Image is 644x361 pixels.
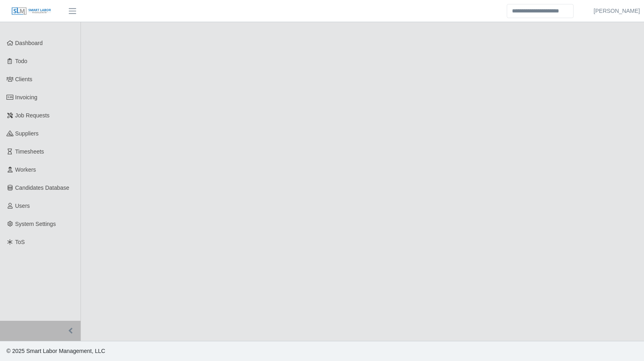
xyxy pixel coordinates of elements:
[15,94,37,101] span: Invoicing
[15,58,27,64] span: Todo
[15,166,36,173] span: Workers
[594,7,640,15] a: [PERSON_NAME]
[15,130,39,137] span: Suppliers
[15,40,43,46] span: Dashboard
[15,221,56,227] span: System Settings
[15,112,50,119] span: Job Requests
[6,348,105,354] span: © 2025 Smart Labor Management, LLC
[507,4,574,18] input: Search
[15,239,25,245] span: ToS
[15,185,70,191] span: Candidates Database
[15,76,33,82] span: Clients
[15,148,44,155] span: Timesheets
[15,203,30,209] span: Users
[11,7,52,16] img: SLM Logo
